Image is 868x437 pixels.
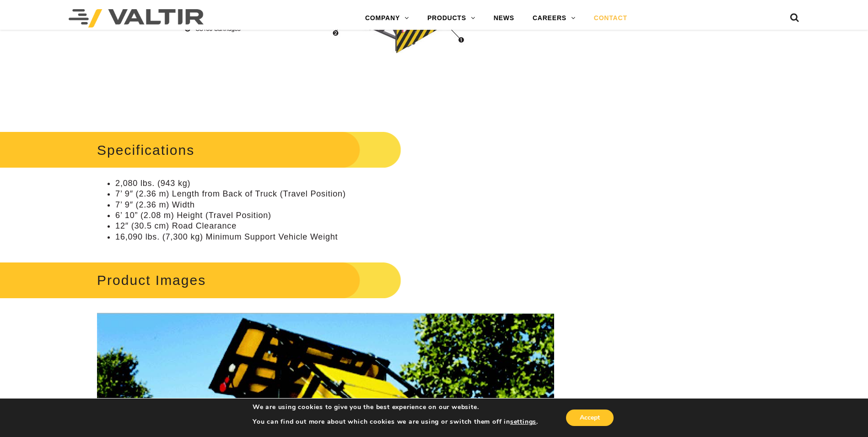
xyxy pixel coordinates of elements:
[115,189,554,199] li: 7’ 9″ (2.36 m) Length from Back of Truck (Travel Position)
[115,200,554,210] li: 7’ 9″ (2.36 m) Width
[566,410,614,426] button: Accept
[418,9,485,27] a: PRODUCTS
[115,221,554,231] li: 12″ (30.5 cm) Road Clearance
[253,403,538,411] p: We are using cookies to give you the best experience on our website.
[115,232,554,242] li: 16,090 lbs. (7,300 kg) Minimum Support Vehicle Weight
[253,418,538,426] p: You can find out more about which cookies we are using or switch them off in .
[356,9,418,27] a: COMPANY
[585,9,636,27] a: CONTACT
[115,178,554,189] li: 2,080 lbs. (943 kg)
[485,9,523,27] a: NEWS
[523,9,585,27] a: CAREERS
[115,210,554,221] li: 6’ 10” (2.08 m) Height (Travel Position)
[510,418,536,426] button: settings
[69,9,204,27] img: Valtir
